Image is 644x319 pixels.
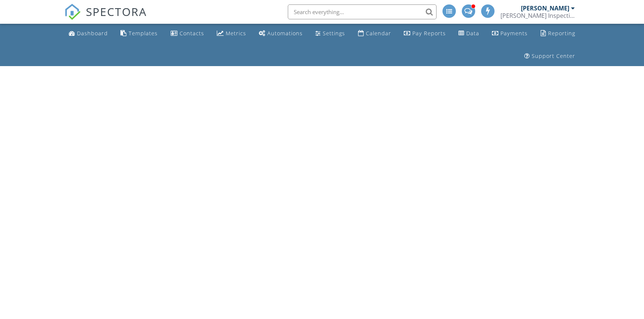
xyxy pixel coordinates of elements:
[168,27,207,40] a: Contacts
[77,30,108,37] div: Dashboard
[66,27,111,40] a: Dashboard
[323,30,345,37] div: Settings
[548,30,575,37] div: Reporting
[500,30,528,37] div: Payments
[466,30,479,37] div: Data
[214,27,249,40] a: Metrics
[538,27,578,40] a: Reporting
[312,27,348,40] a: Settings
[267,30,303,37] div: Automations
[288,4,437,19] input: Search everything...
[412,30,446,37] div: Pay Reports
[366,30,391,37] div: Calendar
[521,49,578,63] a: Support Center
[117,27,161,40] a: Templates
[521,4,569,12] div: [PERSON_NAME]
[489,27,531,40] a: Payments
[64,4,81,20] img: The Best Home Inspection Software - Spectora
[500,12,575,19] div: Hawley Inspections
[226,30,246,37] div: Metrics
[64,10,147,26] a: SPECTORA
[401,27,449,40] a: Pay Reports
[532,52,575,59] div: Support Center
[455,27,482,40] a: Data
[256,27,306,40] a: Automations (Advanced)
[129,30,158,37] div: Templates
[355,27,394,40] a: Calendar
[86,4,147,19] span: SPECTORA
[180,30,204,37] div: Contacts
